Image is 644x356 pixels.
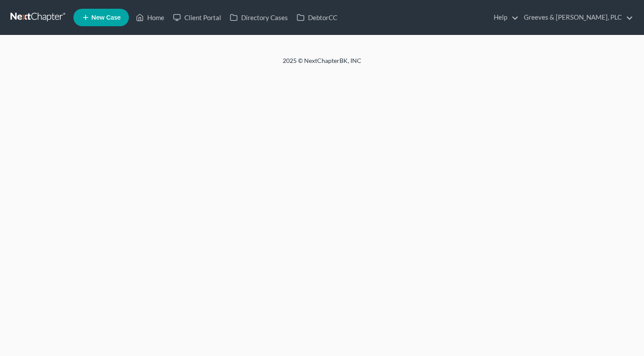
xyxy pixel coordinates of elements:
div: 2025 © NextChapterBK, INC [73,56,571,72]
a: Home [132,10,169,25]
a: DebtorCC [292,10,342,25]
a: Directory Cases [225,10,292,25]
a: Greeves & [PERSON_NAME], PLC [519,10,633,25]
new-legal-case-button: New Case [73,9,129,26]
a: Client Portal [169,10,225,25]
a: Help [489,10,519,25]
